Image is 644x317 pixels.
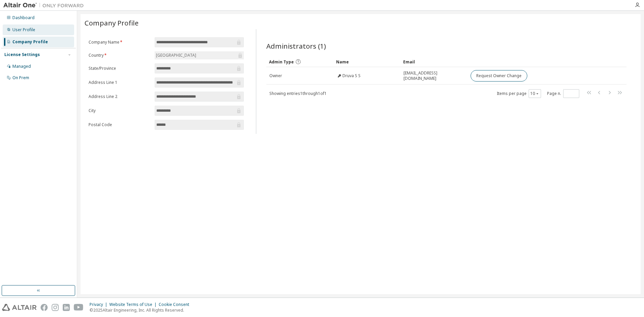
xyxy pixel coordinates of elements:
[74,304,84,311] img: youtube.svg
[89,53,151,58] label: Country
[89,94,151,99] label: Address Line 2
[336,56,398,67] div: Name
[41,304,48,311] img: facebook.svg
[159,302,193,307] div: Cookie Consent
[12,27,35,33] div: User Profile
[89,108,151,113] label: City
[52,304,59,311] img: instagram.svg
[63,304,70,311] img: linkedin.svg
[12,39,48,45] div: Company Profile
[89,80,151,85] label: Address Line 1
[155,51,244,59] div: [GEOGRAPHIC_DATA]
[404,70,465,81] span: [EMAIL_ADDRESS][DOMAIN_NAME]
[266,41,326,51] span: Administrators (1)
[269,59,294,65] span: Admin Type
[530,91,539,96] button: 10
[109,302,159,307] div: Website Terms of Use
[269,73,282,78] span: Owner
[342,73,361,78] span: Druva S S
[471,70,527,82] button: Request Owner Change
[90,307,193,313] p: © 2025 Altair Engineering, Inc. All Rights Reserved.
[3,2,87,9] img: Altair One
[89,122,151,127] label: Postal Code
[269,91,327,96] span: Showing entries 1 through 1 of 1
[403,56,465,67] div: Email
[89,40,151,45] label: Company Name
[547,89,579,98] span: Page n.
[497,89,541,98] span: Items per page
[12,15,35,20] div: Dashboard
[89,66,151,71] label: State/Province
[12,75,29,81] div: On Prem
[155,52,197,59] div: [GEOGRAPHIC_DATA]
[12,64,31,69] div: Managed
[90,302,109,307] div: Privacy
[4,52,40,57] div: License Settings
[2,304,37,311] img: altair_logo.svg
[85,18,139,28] span: Company Profile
